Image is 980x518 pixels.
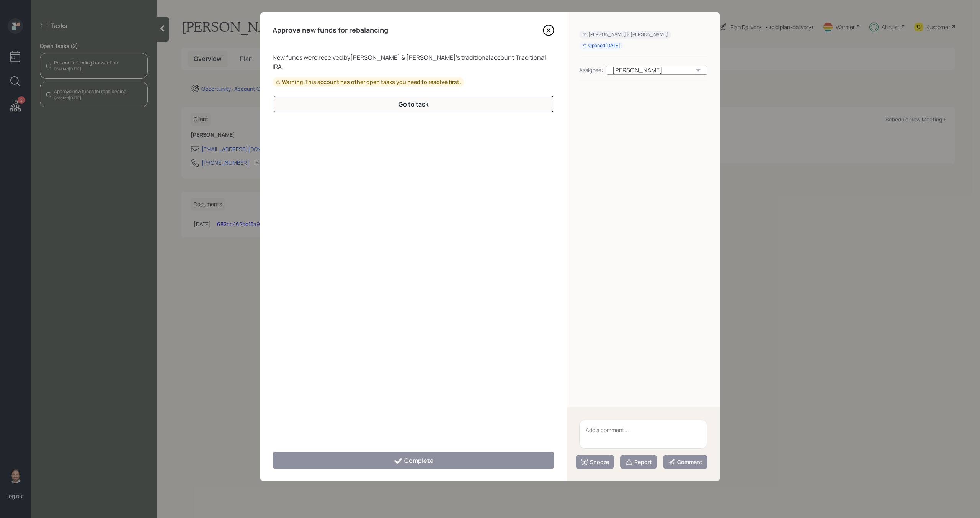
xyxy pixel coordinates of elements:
[394,456,434,466] div: Complete
[276,78,461,86] div: Warning: This account has other open tasks you need to resolve first.
[620,455,657,469] button: Report
[399,100,428,108] div: Go to task
[663,455,707,469] button: Comment
[273,26,388,34] h4: Approve new funds for rebalancing
[582,31,668,38] div: [PERSON_NAME] & [PERSON_NAME]
[668,458,702,466] div: Comment
[579,66,603,74] div: Assignee:
[625,458,652,466] div: Report
[576,455,614,469] button: Snooze
[273,452,554,469] button: Complete
[273,96,554,112] button: Go to task
[273,53,554,71] div: New funds were received by [PERSON_NAME] & [PERSON_NAME] 's traditional account, Traditional IRA .
[582,43,620,49] div: Opened [DATE]
[581,458,609,466] div: Snooze
[606,66,707,75] div: [PERSON_NAME]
